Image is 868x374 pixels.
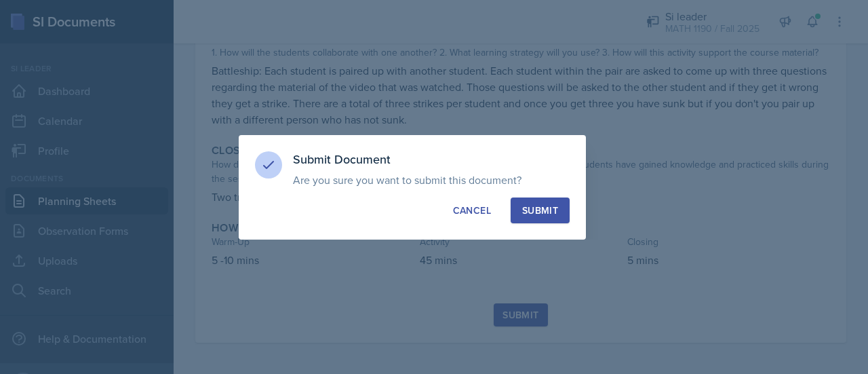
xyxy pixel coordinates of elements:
[522,204,558,217] div: Submit
[293,151,570,168] h3: Submit Document
[453,204,491,217] div: Cancel
[511,198,570,223] button: Submit
[293,173,570,187] p: Are you sure you want to submit this document?
[441,198,502,223] button: Cancel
